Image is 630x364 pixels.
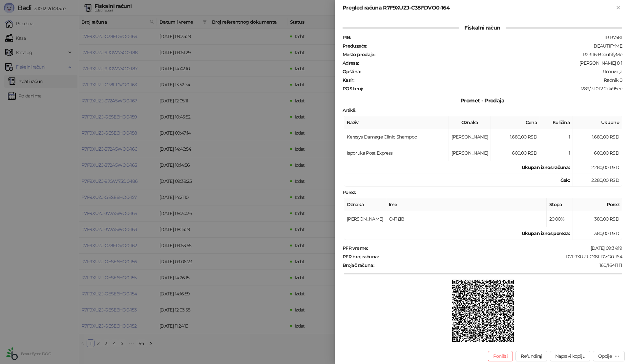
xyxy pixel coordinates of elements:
div: Лозница [362,69,623,75]
td: Isporuka Post Express [344,145,449,161]
img: QR kod [452,280,514,342]
th: Oznaka [449,116,491,129]
strong: PIB : [343,34,351,40]
strong: Opština : [343,69,361,75]
div: 1289/3.10.12-2d495ee [363,86,623,92]
th: Količina [540,116,573,129]
td: Kerasys Damage Clinic Shampoo [344,129,449,145]
strong: Ček : [560,177,570,183]
button: Zatvori [614,4,622,12]
td: 20,00% [547,211,573,227]
button: Poništi [488,351,513,361]
th: Ime [386,198,547,211]
span: Fiskalni račun [459,25,505,31]
td: 380,00 RSD [573,211,622,227]
span: Promet - Prodaja [455,97,510,104]
button: Refundiraj [515,351,547,361]
div: 1323116-BeautifyMe [376,52,623,57]
th: Oznaka [344,198,386,211]
div: 113137581 [351,34,623,40]
strong: Kasir : [343,77,354,83]
strong: Mesto prodaje : [343,52,375,57]
td: 600,00 RSD [491,145,540,161]
div: [DATE] 09:34:19 [368,245,623,251]
div: [PERSON_NAME] 8 1 [360,60,623,66]
td: 1.680,00 RSD [573,129,622,145]
strong: POS broj : [343,86,363,92]
strong: Brojač računa : [343,262,374,268]
td: 600,00 RSD [573,145,622,161]
th: Porez [573,198,622,211]
strong: Preduzeće : [343,43,367,49]
th: Cena [491,116,540,129]
span: Napravi kopiju [555,353,585,359]
td: О-ПДВ [386,211,547,227]
strong: PFR vreme : [343,245,368,251]
strong: Ukupan iznos računa : [522,164,570,170]
div: Pregled računa R7F9XUZJ-C38FDVO0-164 [343,4,614,12]
button: Opcije [593,351,625,361]
td: 1.680,00 RSD [491,129,540,145]
td: 380,00 RSD [573,227,622,240]
td: [PERSON_NAME] [449,145,491,161]
strong: Artikli : [343,107,356,113]
div: Opcije [598,353,612,359]
td: 1 [540,129,573,145]
td: [PERSON_NAME] [449,129,491,145]
strong: Ukupan iznos poreza: [522,230,570,236]
div: BEAUTIFYME [368,43,623,49]
button: Napravi kopiju [550,351,590,361]
strong: PFR broj računa : [343,254,379,260]
div: 160/164ПП [375,262,623,268]
td: 2.280,00 RSD [573,161,622,174]
strong: Porez : [343,189,356,195]
th: Stopa [547,198,573,211]
td: [PERSON_NAME] [344,211,386,227]
th: Naziv [344,116,449,129]
td: 2.280,00 RSD [573,174,622,187]
strong: Adresa : [343,60,359,66]
th: Ukupno [573,116,622,129]
td: 1 [540,145,573,161]
div: R7F9XUZJ-C38FDVO0-164 [379,254,623,260]
div: Radnik 0 [355,77,623,83]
